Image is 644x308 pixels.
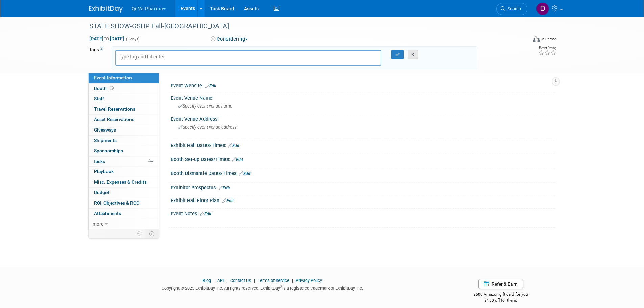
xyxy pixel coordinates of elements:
[125,37,140,41] span: (3 days)
[478,279,523,289] a: Refer & Earn
[94,86,115,91] span: Booth
[171,183,555,191] div: Exhibitor Prospectus:
[89,84,159,94] a: Booth
[93,221,103,227] span: more
[171,140,555,149] div: Exhibit Hall Dates/Times:
[89,125,159,135] a: Giveaways
[202,278,211,283] a: Blog
[487,35,557,45] div: Event Format
[87,20,517,32] div: STATE SHOW-GSHP Fall-[GEOGRAPHIC_DATA]
[89,94,159,104] a: Staff
[217,278,224,283] a: API
[119,53,173,60] input: Type tag and hit enter
[89,73,159,83] a: Event Information
[94,106,135,112] span: Travel Reservations
[408,50,418,60] button: X
[171,93,555,101] div: Event Venue Name:
[505,6,521,11] span: Search
[541,37,557,42] div: In-Person
[219,186,230,190] a: Edit
[232,157,243,162] a: Edit
[94,96,104,101] span: Staff
[171,114,555,122] div: Event Venue Address:
[205,84,216,88] a: Edit
[89,6,123,13] img: ExhibitDay
[94,200,139,206] span: ROI, Objectives & ROO
[446,298,555,303] div: $150 off for them.
[171,154,555,163] div: Booth Set-up Dates/Times:
[290,278,295,283] span: |
[89,35,124,42] span: [DATE] [DATE]
[225,278,229,283] span: |
[89,115,159,125] a: Asset Reservations
[171,80,555,89] div: Event Website:
[94,138,117,143] span: Shipments
[228,143,239,148] a: Edit
[134,229,145,238] td: Personalize Event Tab Strip
[208,35,251,43] button: Considering
[94,190,109,195] span: Budget
[496,3,527,15] a: Search
[94,211,121,216] span: Attachments
[89,157,159,167] a: Tasks
[89,146,159,156] a: Sponsorships
[89,209,159,219] a: Attachments
[89,136,159,146] a: Shipments
[89,188,159,198] a: Budget
[94,75,132,80] span: Event Information
[536,2,549,15] img: Danielle Mitchell
[230,278,251,283] a: Contact Us
[89,46,105,69] td: Tags
[93,159,105,164] span: Tasks
[103,36,110,41] span: to
[94,169,114,174] span: Playbook
[145,229,159,238] td: Toggle Event Tabs
[258,278,289,283] a: Terms of Service
[200,212,211,216] a: Edit
[89,177,159,187] a: Misc. Expenses & Credits
[171,209,555,217] div: Event Notes:
[89,219,159,229] a: more
[239,171,251,176] a: Edit
[446,287,555,303] div: $500 Amazon gift card for you,
[178,103,232,109] span: Specify event venue name
[222,198,234,203] a: Edit
[94,179,147,185] span: Misc. Expenses & Credits
[178,125,236,130] span: Specify event venue address
[296,278,322,283] a: Privacy Policy
[94,117,134,122] span: Asset Reservations
[171,195,555,204] div: Exhibit Hall Floor Plan:
[212,278,216,283] span: |
[94,148,123,153] span: Sponsorships
[533,36,540,42] img: Format-Inperson.png
[252,278,257,283] span: |
[89,167,159,177] a: Playbook
[171,168,555,177] div: Booth Dismantle Dates/Times:
[538,46,556,50] div: Event Rating
[94,127,116,133] span: Giveaways
[89,104,159,114] a: Travel Reservations
[109,86,115,91] span: Booth not reserved yet
[280,285,282,289] sup: ®
[89,198,159,208] a: ROI, Objectives & ROO
[89,284,436,291] div: Copyright © 2025 ExhibitDay, Inc. All rights reserved. ExhibitDay is a registered trademark of Ex...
